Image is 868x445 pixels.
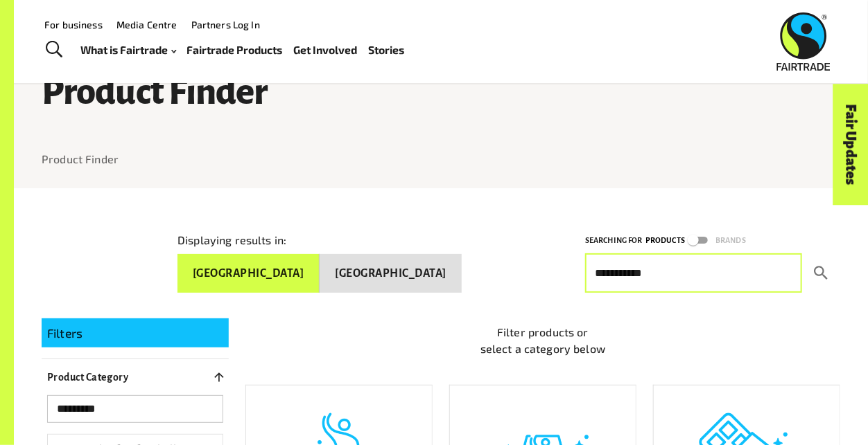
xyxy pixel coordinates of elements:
h1: Product Finder [42,73,840,112]
p: Products [645,234,685,247]
a: Toggle Search [37,33,71,67]
p: Searching for [585,234,643,247]
nav: breadcrumb [42,151,840,167]
p: Filter products or select a category below [245,324,840,357]
p: Displaying results in: [177,232,286,248]
button: [GEOGRAPHIC_DATA] [177,254,320,293]
a: Fairtrade Products [186,40,282,60]
a: Stories [368,40,404,60]
a: Get Involved [293,40,357,60]
button: [GEOGRAPHIC_DATA] [320,254,461,293]
a: Media Centre [116,19,177,30]
p: Filters [47,324,223,342]
button: Product Category [42,365,229,390]
a: Partners Log In [191,19,260,30]
a: Product Finder [42,152,119,165]
a: For business [44,19,103,30]
a: What is Fairtrade [80,40,176,60]
p: Brands [715,234,746,247]
p: Product Category [47,369,128,385]
img: Fairtrade Australia New Zealand logo [777,12,831,71]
